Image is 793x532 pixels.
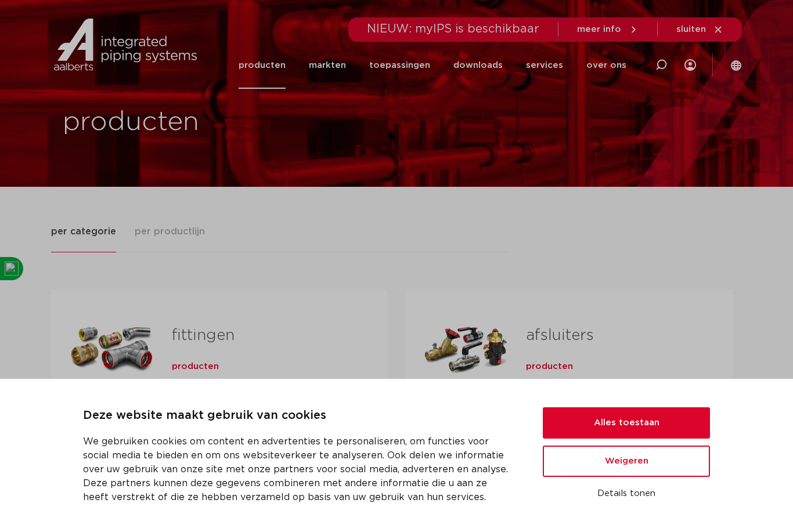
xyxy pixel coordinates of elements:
[239,42,286,89] a: producten
[367,23,539,35] span: NIEUW: myIPS is beschikbaar
[676,24,723,35] a: sluiten
[453,42,503,89] a: downloads
[543,446,710,477] button: Weigeren
[369,42,430,89] a: toepassingen
[543,407,710,439] button: Alles toestaan
[577,24,639,35] a: meer info
[676,25,706,34] span: sluiten
[51,225,116,238] span: per categorie
[684,42,696,89] div: my IPS
[543,484,710,504] button: Details tonen
[135,225,205,238] span: per productlijn
[526,361,573,372] a: producten
[526,328,594,343] a: afsluiters
[172,361,219,372] a: producten
[63,104,391,141] h1: producten
[83,407,515,425] p: Deze website maakt gebruik van cookies
[83,435,515,504] p: We gebruiken cookies om content en advertenties te personaliseren, om functies voor social media ...
[526,42,563,89] a: services
[239,42,626,89] nav: Menu
[309,42,346,89] a: markten
[172,328,235,343] a: fittingen
[586,42,626,89] a: over ons
[577,25,621,34] span: meer info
